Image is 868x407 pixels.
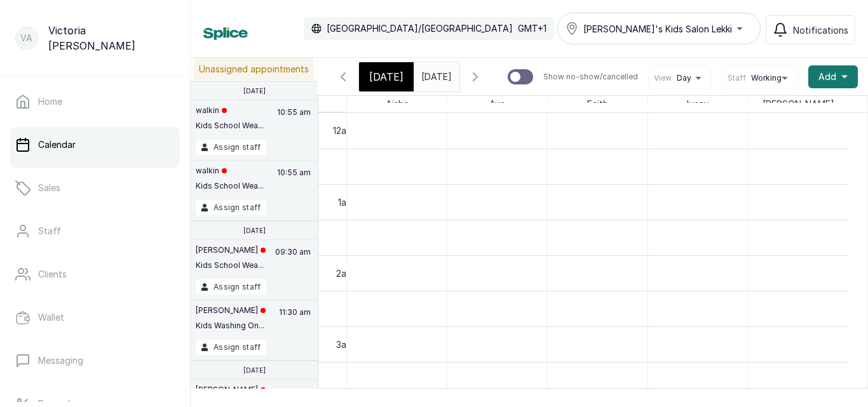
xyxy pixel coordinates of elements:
div: 12am [330,124,356,137]
span: Add [818,70,836,83]
span: [DATE] [369,69,403,84]
p: [PERSON_NAME] [196,305,266,316]
p: GMT+1 [518,22,546,35]
p: Victoria [PERSON_NAME] [48,23,175,53]
p: Wallet [38,311,64,324]
a: Home [10,84,180,119]
button: Assign staff [196,279,266,295]
p: VA [20,32,32,44]
span: Working [751,73,782,83]
p: Kids School Wea... [196,121,264,131]
span: Aisha [383,96,411,112]
div: [DATE] [359,62,414,91]
a: Calendar [10,127,180,163]
div: 2am [334,267,356,280]
a: Staff [10,213,180,249]
p: 10:55 am [275,166,313,200]
span: Ayo [487,96,508,112]
p: [PERSON_NAME] [196,385,266,395]
p: Messaging [38,354,83,367]
p: Home [38,95,62,108]
p: 09:30 am [273,245,313,279]
a: Messaging [10,343,180,378]
p: Calendar [38,138,76,151]
button: [PERSON_NAME]'s Kids Salon Lekki [557,13,761,44]
button: Assign staff [196,140,266,155]
button: Assign staff [196,200,266,215]
p: [DATE] [243,227,266,234]
p: walkin [196,166,264,176]
div: 1am [336,196,356,209]
a: Sales [10,170,180,206]
a: Clients [10,257,180,292]
p: walkin [196,105,264,116]
span: Faith [585,96,611,112]
span: Iyanu [684,96,712,112]
button: Notifications [766,15,855,44]
p: [DATE] [243,366,266,374]
button: ViewDay [654,73,706,83]
p: Staff [38,225,61,237]
p: [GEOGRAPHIC_DATA]/[GEOGRAPHIC_DATA] [327,22,513,35]
span: Day [677,73,691,83]
span: [PERSON_NAME] [760,96,837,112]
button: StaffWorking [728,73,792,83]
p: Show no-show/cancelled [543,72,638,82]
p: Clients [38,268,67,281]
span: Staff [728,73,746,83]
span: [PERSON_NAME]'s Kids Salon Lekki [583,22,732,36]
p: Kids School Wea... [196,260,266,270]
button: Assign staff [196,340,266,355]
button: Add [808,65,858,88]
p: [PERSON_NAME] [196,245,266,255]
a: Wallet [10,300,180,335]
span: Notifications [793,23,848,37]
span: View [654,73,672,83]
p: Sales [38,182,60,194]
p: Kids School Wea... [196,181,264,191]
p: [DATE] [243,87,266,95]
div: 3am [334,338,356,351]
p: 10:55 am [275,105,313,140]
p: 11:30 am [277,305,313,340]
p: Kids Washing On... [196,321,266,331]
p: Unassigned appointments [194,58,314,81]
